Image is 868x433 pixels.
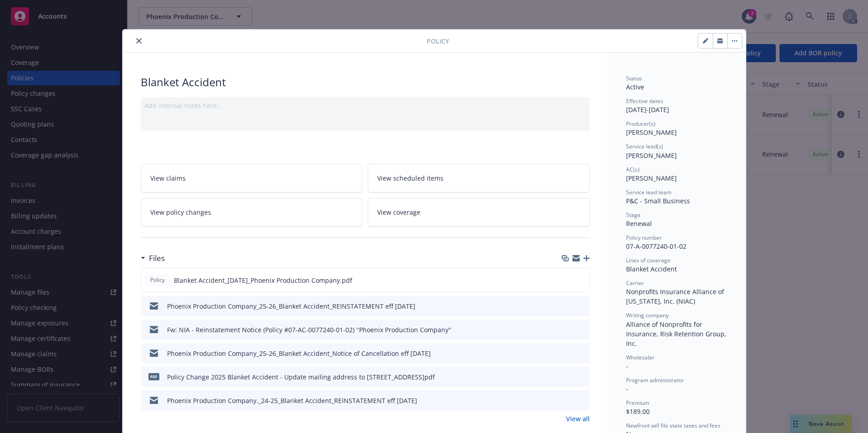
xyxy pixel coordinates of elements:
[578,349,586,358] button: preview file
[144,101,586,110] div: Add internal notes here...
[167,301,415,311] div: Phoenix Production Company_25-26_Blanket Accident_REINSTATEMENT eff [DATE]
[150,207,211,217] span: View policy changes
[167,396,417,405] div: Phoenix Production Company._24-25_Blanket Accident_REINSTATEMENT eff [DATE]
[141,198,363,226] a: View policy changes
[133,35,144,46] button: close
[626,120,656,128] span: Producer(s)
[626,354,655,361] span: Wholesaler
[141,252,165,264] div: Files
[141,164,363,192] a: View claims
[626,422,720,429] span: Newfront will file state taxes and fees
[626,242,686,251] span: 07-A-0077240-01-02
[578,301,586,311] button: preview file
[626,151,677,160] span: [PERSON_NAME]
[626,211,641,219] span: Stage
[626,97,663,105] span: Effective dates
[626,407,650,416] span: $189.00
[563,372,571,382] button: download file
[626,174,677,182] span: [PERSON_NAME]
[368,198,590,226] a: View coverage
[563,301,571,311] button: download file
[626,219,652,228] span: Renewal
[563,276,570,285] button: download file
[578,396,586,405] button: preview file
[174,276,352,285] span: Blanket Accident_[DATE]_Phoenix Production Company.pdf
[626,311,669,319] span: Writing company
[167,372,435,382] div: Policy Change 2025 Blanket Accident - Update mailing address to [STREET_ADDRESS]pdf
[626,128,677,137] span: [PERSON_NAME]
[149,252,165,264] h3: Files
[626,376,684,384] span: Program administrator
[626,197,690,205] span: P&C - Small Business
[626,320,728,348] span: Alliance of Nonprofits for Insurance, Risk Retention Group, Inc.
[167,349,431,358] div: Phoenix Production Company_25-26_Blanket Accident_Notice of Cancellation eff [DATE]
[563,396,571,405] button: download file
[427,36,449,46] span: Policy
[626,83,644,91] span: Active
[563,349,571,358] button: download file
[626,384,628,393] span: -
[626,264,728,274] div: Blanket Accident
[626,234,662,241] span: Policy number
[626,188,671,196] span: Service lead team
[566,414,590,423] a: View all
[148,373,159,380] span: pdf
[368,164,590,192] a: View scheduled items
[167,325,451,335] div: Fw: NIA - Reinstatement Notice (Policy #07-AC-0077240-01-02) ''Phoenix Production Company''
[578,325,586,335] button: preview file
[626,399,649,407] span: Premium
[626,279,644,287] span: Carrier
[626,362,628,370] span: -
[626,143,663,150] span: Service lead(s)
[626,256,671,264] span: Lines of coverage
[578,372,586,382] button: preview file
[377,173,444,183] span: View scheduled items
[141,74,590,90] div: Blanket Accident
[563,325,571,335] button: download file
[148,276,167,284] span: Policy
[626,74,642,82] span: Status
[577,276,586,285] button: preview file
[150,173,186,183] span: View claims
[626,97,728,114] div: [DATE] - [DATE]
[377,207,420,217] span: View coverage
[626,287,726,305] span: Nonprofits Insurance Alliance of [US_STATE], Inc. (NIAC)
[626,166,640,173] span: AC(s)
